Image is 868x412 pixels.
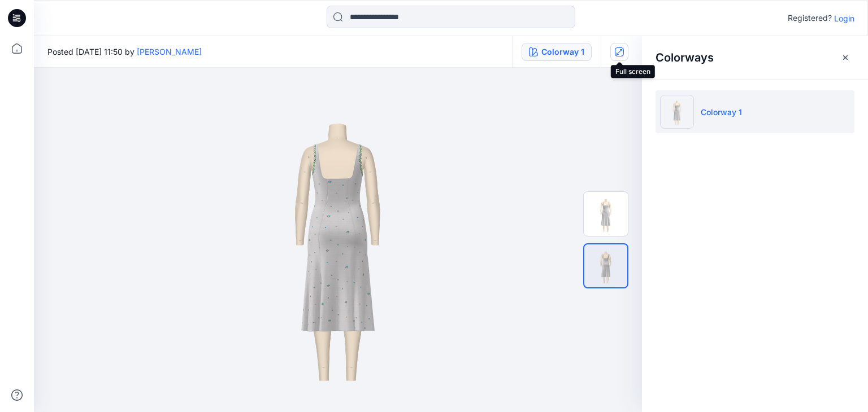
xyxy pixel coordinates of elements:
img: eyJhbGciOiJIUzI1NiIsImtpZCI6IjAiLCJzbHQiOiJzZXMiLCJ0eXAiOiJKV1QifQ.eyJkYXRhIjp7InR5cGUiOiJzdG9yYW... [166,68,510,412]
a: [PERSON_NAME] [137,47,202,56]
img: P-116-REV-2_Default Colorway_1 [584,192,628,236]
img: P-116-REV-2_Default Colorway_3 [584,244,627,287]
p: Registered? [788,11,832,25]
span: Posted [DATE] 11:50 by [47,46,202,58]
button: Colorway 1 [522,43,592,61]
img: Colorway 1 [660,95,694,129]
p: Login [834,12,854,24]
h2: Colorways [656,51,714,64]
p: Colorway 1 [701,106,742,118]
div: Colorway 1 [541,46,584,58]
